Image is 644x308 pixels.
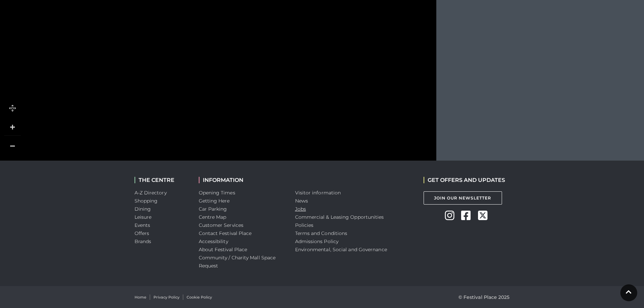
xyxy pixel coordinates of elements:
[153,294,180,300] a: Privacy Policy
[199,255,276,269] a: Community / Charity Mall Space Request
[135,177,189,183] h2: THE CENTRE
[135,238,151,244] a: Brands
[199,230,252,236] a: Contact Festival Place
[135,230,149,236] a: Offers
[458,293,510,301] p: © Festival Place 2025
[295,222,314,228] a: Policies
[199,177,285,183] h2: INFORMATION
[135,206,151,212] a: Dining
[199,190,235,196] a: Opening Times
[135,198,158,204] a: Shopping
[424,177,505,183] h2: GET OFFERS AND UPDATES
[135,190,167,196] a: A-Z Directory
[135,214,152,220] a: Leisure
[199,238,228,244] a: Accessibility
[135,294,146,300] a: Home
[199,198,230,204] a: Getting Here
[424,191,502,205] a: Join Our Newsletter
[295,238,339,244] a: Admissions Policy
[187,294,212,300] a: Cookie Policy
[199,214,226,220] a: Centre Map
[295,246,387,253] a: Environmental, Social and Governance
[295,214,384,220] a: Commercial & Leasing Opportunities
[295,190,341,196] a: Visitor information
[199,246,247,253] a: About Festival Place
[295,198,308,204] a: News
[295,206,306,212] a: Jobs
[295,230,348,236] a: Terms and Conditions
[199,222,244,228] a: Customer Services
[199,206,227,212] a: Car Parking
[135,222,150,228] a: Events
